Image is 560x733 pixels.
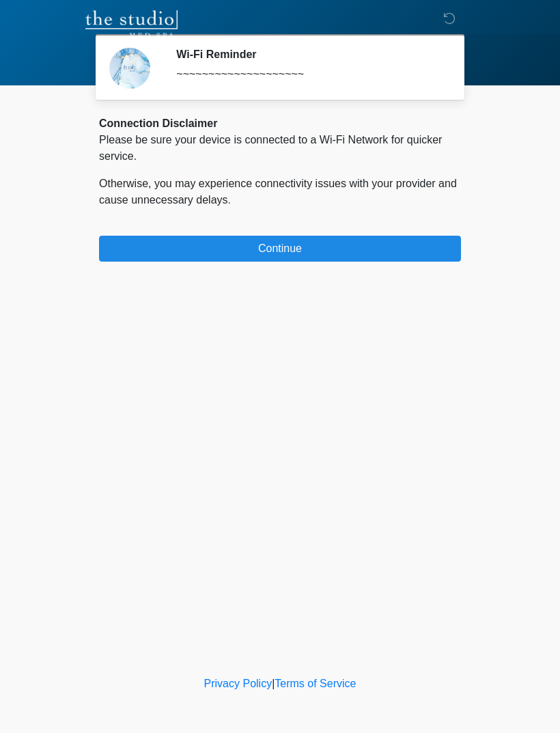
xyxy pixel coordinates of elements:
[228,194,231,206] span: .
[99,236,461,262] button: Continue
[99,132,461,165] p: Please be sure your device is connected to a Wi-Fi Network for quicker service.
[99,115,461,132] div: Connection Disclaimer
[109,48,150,89] img: Agent Avatar
[275,678,356,689] a: Terms of Service
[176,66,440,83] div: ~~~~~~~~~~~~~~~~~~~~
[85,10,178,38] img: The Studio Med Spa Logo
[176,48,440,61] h2: Wi-Fi Reminder
[204,678,272,689] a: Privacy Policy
[272,678,275,689] a: |
[99,176,461,208] p: Otherwise, you may experience connectivity issues with your provider and cause unnecessary delays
